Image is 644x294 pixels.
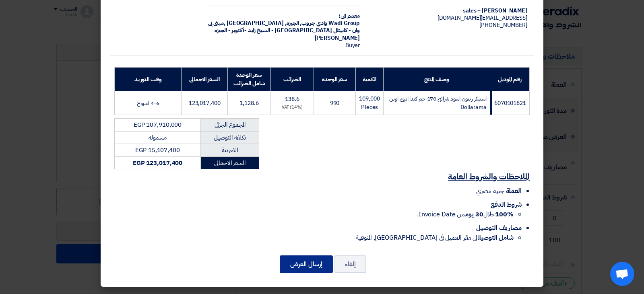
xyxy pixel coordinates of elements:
span: [PHONE_NUMBER] [479,21,527,29]
li: الى مقر العميل في [GEOGRAPHIC_DATA], المنوفية [114,233,514,243]
button: إرسال العرض [280,255,333,273]
span: Buyer [345,41,360,49]
strong: مقدم الى: [339,12,360,20]
th: السعر الاجمالي [182,68,227,91]
th: رقم الموديل [490,68,529,91]
th: وصف المنتج [383,68,490,91]
span: استيكر زيتون اسود شرائح 170 جم كندا ايزى اوبن Dollarama [388,95,487,111]
strong: 100% [495,210,514,219]
span: [PERSON_NAME] [315,34,360,42]
span: EGP 15,107,400 [135,146,180,154]
th: سعر الوحدة شامل الضرائب [227,68,270,91]
u: 30 يوم [465,210,483,219]
th: الكمية [356,68,383,91]
span: العملة [506,186,522,196]
span: مشموله [149,133,166,142]
span: خلال من Invoice Date. [417,210,514,219]
button: إلغاء [334,255,366,273]
span: 138.6 [285,95,299,103]
div: (14%) VAT [274,104,310,111]
td: المجموع الجزئي [201,119,259,132]
span: 1,128.6 [239,99,258,107]
span: 4-6 اسبوع [137,99,159,107]
span: 109,000 Pieces [359,95,380,111]
span: الجيزة, [GEOGRAPHIC_DATA] ,مبنى بى وان - كابيتال [GEOGRAPHIC_DATA] - الشيخ زايد -أكتوبر - الجيزه [208,19,360,35]
strong: شامل التوصيل [479,233,514,243]
td: 6070101821 [490,91,529,115]
td: السعر الاجمالي [201,156,259,169]
span: [EMAIL_ADDRESS][DOMAIN_NAME] [438,14,527,22]
th: وقت التوريد [115,68,182,91]
td: تكلفه التوصيل [201,131,259,144]
th: سعر الوحدة [314,68,356,91]
div: [PERSON_NAME] – sales [373,7,527,14]
td: EGP 107,910,000 [115,119,201,132]
td: الضريبة [201,144,259,157]
strong: EGP 123,017,400 [133,158,183,167]
span: Wadi Group وادي جروب, [300,19,360,27]
span: جنيه مصري [476,186,504,196]
span: مصاريف التوصيل [476,223,522,233]
span: شروط الدفع [491,200,522,210]
u: الملاحظات والشروط العامة [448,171,530,183]
span: 123,017,400 [189,99,221,107]
span: 990 [330,99,340,107]
th: الضرائب [271,68,314,91]
div: Open chat [610,262,634,286]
